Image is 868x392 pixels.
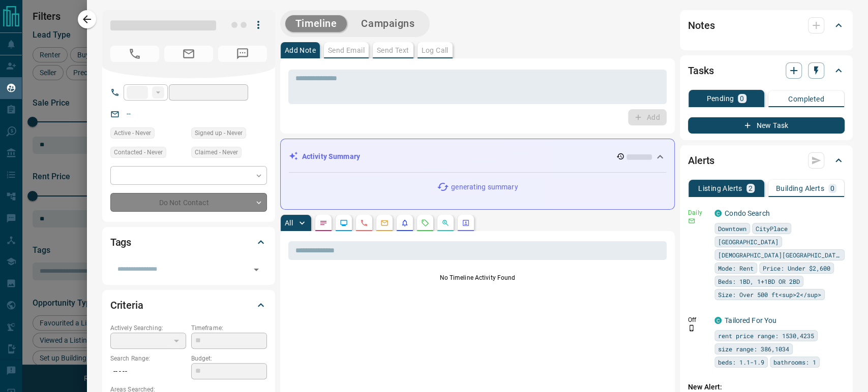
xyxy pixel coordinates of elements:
p: generating summary [451,182,518,192]
h2: Notes [688,17,714,34]
svg: Agent Actions [462,219,470,227]
span: Claimed - Never [195,147,238,157]
p: Listing Alerts [698,185,742,192]
h2: Criteria [110,297,143,313]
div: Tags [110,230,267,254]
a: -- [127,110,131,118]
h2: Tasks [688,62,713,79]
p: Add Note [285,47,316,54]
p: Actively Searching: [110,323,186,333]
div: Do Not Contact [110,193,267,212]
svg: Listing Alerts [401,219,409,227]
p: Daily [688,208,708,217]
p: Building Alerts [776,185,824,192]
h2: Alerts [688,152,714,169]
svg: Lead Browsing Activity [340,219,348,227]
div: Tasks [688,58,845,83]
p: 0 [830,185,834,192]
svg: Email [688,217,695,224]
button: Campaigns [351,15,425,32]
p: Completed [788,95,824,103]
p: Timeframe: [191,323,267,333]
p: Search Range: [110,354,186,363]
p: -- - -- [110,363,186,380]
p: Pending [706,95,734,102]
div: condos.ca [714,317,722,324]
p: Activity Summary [302,151,360,162]
span: Contacted - Never [114,147,163,157]
svg: Notes [319,219,327,227]
span: CityPlace [756,223,788,234]
a: Tailored For You [725,316,776,324]
p: 0 [740,95,744,102]
p: Off [688,315,708,324]
div: Criteria [110,293,267,317]
button: Timeline [285,15,347,32]
svg: Push Notification Only [688,324,695,332]
p: 2 [749,185,753,192]
span: Price: Under $2,600 [763,263,830,273]
svg: Calls [360,219,368,227]
span: rent price range: 1530,4235 [718,331,814,341]
span: Active - Never [114,128,151,138]
span: Signed up - Never [195,128,243,138]
span: No Email [164,46,213,62]
div: Notes [688,13,845,38]
span: Mode: Rent [718,263,754,273]
button: Open [249,263,263,277]
span: Size: Over 500 ft<sup>2</sup> [718,289,821,300]
p: All [285,219,293,226]
div: condos.ca [714,210,722,217]
div: Alerts [688,148,845,173]
span: [GEOGRAPHIC_DATA] [718,237,779,247]
span: No Number [218,46,267,62]
span: Downtown [718,223,746,234]
svg: Emails [380,219,388,227]
h2: Tags [110,234,131,250]
svg: Opportunities [441,219,450,227]
span: [DEMOGRAPHIC_DATA][GEOGRAPHIC_DATA] [718,250,841,260]
button: New Task [688,117,845,134]
span: beds: 1.1-1.9 [718,357,764,367]
span: size range: 386,1034 [718,344,789,354]
span: bathrooms: 1 [773,357,816,367]
span: Beds: 1BD, 1+1BD OR 2BD [718,276,800,286]
span: No Number [110,46,159,62]
svg: Requests [421,219,429,227]
a: Condo Search [725,209,770,217]
p: Budget: [191,354,267,363]
div: Activity Summary [289,147,666,166]
p: No Timeline Activity Found [288,273,667,282]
